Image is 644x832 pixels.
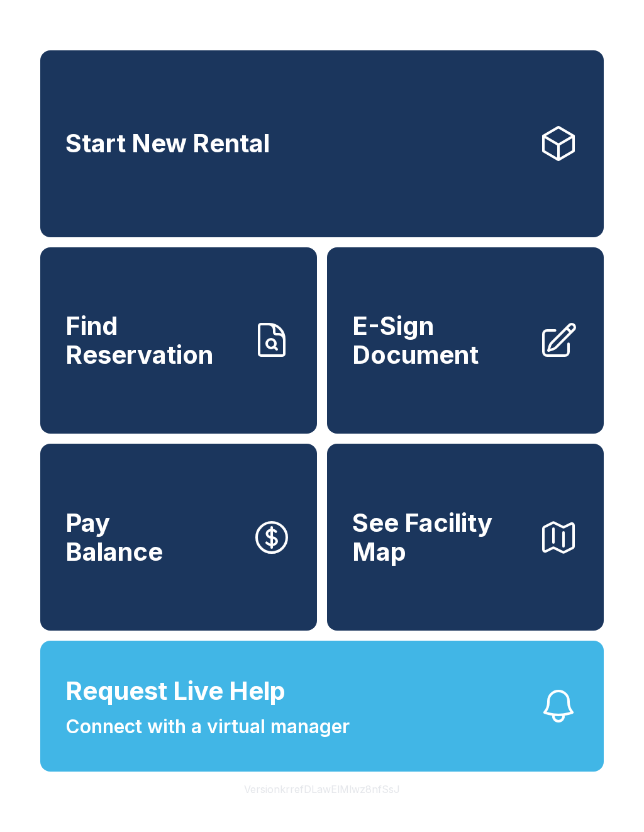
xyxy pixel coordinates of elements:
[327,444,604,631] button: See Facility Map
[65,509,163,566] span: Pay Balance
[40,247,317,434] a: Find Reservation
[40,50,604,237] a: Start New Rental
[352,509,528,566] span: See Facility Map
[327,247,604,434] a: E-Sign Document
[65,672,286,710] span: Request Live Help
[65,129,270,158] span: Start New Rental
[65,312,241,369] span: Find Reservation
[65,712,350,741] span: Connect with a virtual manager
[40,641,604,772] button: Request Live HelpConnect with a virtual manager
[352,312,528,369] span: E-Sign Document
[40,444,317,631] button: PayBalance
[234,772,410,807] button: VersionkrrefDLawElMlwz8nfSsJ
